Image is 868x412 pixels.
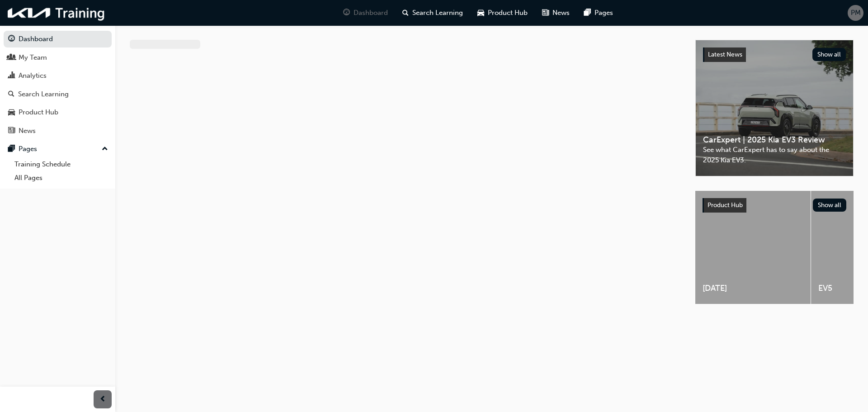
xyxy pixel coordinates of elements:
span: search-icon [402,7,409,19]
button: PM [848,5,863,21]
span: Pages [594,8,613,18]
span: Product Hub [488,8,528,18]
a: car-iconProduct Hub [470,4,535,22]
span: people-icon [8,54,15,62]
a: Latest NewsShow allCarExpert | 2025 Kia EV3 ReviewSee what CarExpert has to say about the 2025 Ki... [695,40,854,176]
span: up-icon [102,143,108,155]
div: My Team [19,52,47,63]
span: See what CarExpert has to say about the 2025 Kia EV3. [703,145,846,165]
button: DashboardMy TeamAnalyticsSearch LearningProduct HubNews [4,29,112,141]
a: News [4,123,112,139]
a: Latest NewsShow all [703,47,846,62]
span: search-icon [8,90,14,99]
span: Product Hub [708,201,743,209]
img: kia-training [5,4,108,22]
div: Product Hub [19,107,58,118]
button: Show all [812,48,846,61]
button: Show all [813,199,847,212]
span: guage-icon [8,35,15,43]
span: pages-icon [584,7,591,19]
span: car-icon [477,7,484,19]
div: Analytics [19,71,47,81]
a: Product Hub [4,104,112,121]
a: Analytics [4,67,112,84]
span: prev-icon [99,394,106,405]
span: news-icon [542,7,549,19]
a: guage-iconDashboard [336,4,395,22]
span: Latest News [708,51,742,58]
span: News [552,8,570,18]
div: News [19,126,36,136]
button: Pages [4,141,112,157]
a: search-iconSearch Learning [395,4,470,22]
a: Search Learning [4,86,112,103]
span: Search Learning [412,8,463,18]
a: news-iconNews [535,4,577,22]
a: Dashboard [4,31,112,47]
span: guage-icon [343,7,350,19]
span: CarExpert | 2025 Kia EV3 Review [703,135,846,145]
span: pages-icon [8,145,15,153]
span: [DATE] [703,283,803,294]
span: Dashboard [354,8,388,18]
span: car-icon [8,109,15,117]
span: news-icon [8,127,15,135]
a: My Team [4,49,112,66]
a: All Pages [11,171,112,185]
a: pages-iconPages [577,4,620,22]
span: PM [851,8,861,18]
a: [DATE] [695,191,811,304]
a: Training Schedule [11,157,112,171]
div: Pages [19,144,37,154]
div: Search Learning [18,89,69,99]
span: chart-icon [8,72,15,80]
a: Product HubShow all [703,198,846,213]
